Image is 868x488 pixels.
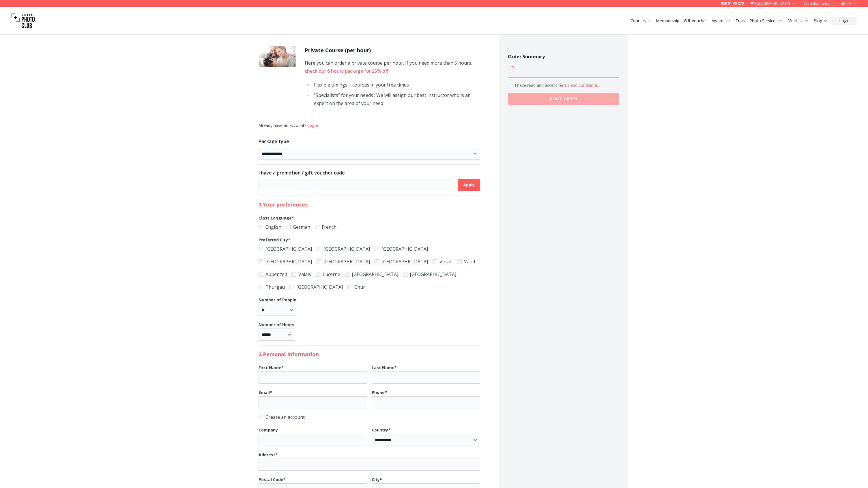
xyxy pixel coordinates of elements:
[375,258,428,266] label: [GEOGRAPHIC_DATA]
[457,259,462,264] input: Vaud
[259,259,263,264] input: [GEOGRAPHIC_DATA]
[259,459,480,471] input: Address*
[259,245,312,253] label: [GEOGRAPHIC_DATA]
[558,82,599,88] button: Accept termsI have read and accept
[259,138,480,145] h3: Package type
[291,272,296,277] input: Valais
[259,225,263,229] input: English
[317,259,321,264] input: [GEOGRAPHIC_DATA]
[682,17,709,25] button: Gift Voucher
[259,365,284,370] b: First Name *
[316,270,340,278] label: Lucerne
[259,123,480,128] div: Already have an account?
[515,82,558,88] span: I have read and accept
[286,223,310,231] label: German
[316,272,320,277] input: Lucerne
[259,415,263,419] input: Create an account
[291,270,311,278] label: Valais
[721,1,744,6] a: 058 51 00 270
[749,18,783,24] a: Photo Services
[289,285,294,289] input: [GEOGRAPHIC_DATA]
[259,283,285,291] label: Thurgau
[372,390,387,395] b: Phone *
[347,283,365,291] label: Chur
[259,329,294,341] select: Number of Hours
[656,18,679,24] a: Membership
[787,18,809,24] a: Meet Us
[259,169,480,176] h3: I have a promotion / gift voucher code
[433,259,437,264] input: Vinzel
[259,452,278,457] b: Address *
[259,413,480,421] label: Create an account
[372,371,480,384] input: Last Name*
[259,247,263,251] input: [GEOGRAPHIC_DATA]
[259,272,263,277] input: Appenzell
[345,272,349,277] input: [GEOGRAPHIC_DATA]
[259,434,367,446] input: Company
[375,247,379,251] input: [GEOGRAPHIC_DATA]
[372,477,382,482] b: City *
[259,304,296,316] select: Number of People
[550,96,577,102] b: PLACE ORDER
[259,396,367,408] input: Email*
[347,285,352,289] input: Chur
[372,365,397,370] b: Last Name *
[259,223,281,231] label: English
[811,17,830,25] button: Blog
[317,258,370,266] label: [GEOGRAPHIC_DATA]
[317,245,370,253] label: [GEOGRAPHIC_DATA]
[403,272,407,277] input: [GEOGRAPHIC_DATA]
[259,390,272,395] b: Email *
[315,223,336,231] label: French
[508,53,619,60] h4: Order Summary
[733,17,747,25] button: Trips
[403,270,456,278] label: [GEOGRAPHIC_DATA]
[458,179,480,191] button: Apply
[375,245,428,253] label: [GEOGRAPHIC_DATA]
[785,17,811,25] button: Meet Us
[463,182,475,188] b: Apply
[315,225,319,229] input: French
[259,297,296,303] b: Number of People
[286,225,291,229] input: German
[508,93,619,105] button: PLACE ORDER
[317,247,321,251] input: [GEOGRAPHIC_DATA]
[654,17,682,25] button: Membership
[305,68,390,74] a: check our 6 hours package for 25% off:
[259,477,286,482] b: Postal Code *
[312,91,480,107] li: “Specialists” for your needs : We will assign our best instructor who is an expert on the area of...
[259,46,295,67] img: Private Course (per hour)
[457,258,475,266] label: Vaud
[375,259,379,264] input: [GEOGRAPHIC_DATA]
[12,9,35,32] img: Swiss photo club
[305,46,480,54] h1: Private Course (per hour)
[305,59,480,107] div: Here you can order a private course per hour. If you need more than 5 hours ,
[508,83,512,87] input: Accept terms
[747,17,785,25] button: Photo Services
[628,17,654,25] button: Courses
[712,18,731,24] a: Awards
[259,427,278,433] b: Company
[433,258,452,266] label: Vinzel
[259,258,312,266] label: [GEOGRAPHIC_DATA]
[259,322,294,327] b: Number of Hours
[312,81,480,89] li: Flexible timings – courses in your free times
[259,270,287,278] label: Appenzell
[709,17,733,25] button: Awards
[736,18,745,24] a: Trips
[684,18,707,24] a: Gift Voucher
[259,215,294,221] b: Class Language *
[307,123,318,128] button: Login
[259,200,480,209] h2: 1. Your preferences
[259,371,367,384] input: First Name*
[345,270,398,278] label: [GEOGRAPHIC_DATA]
[259,350,480,358] h2: 2. Personal Information
[372,427,390,433] b: Country *
[259,285,263,289] input: Thurgau
[289,283,343,291] label: [GEOGRAPHIC_DATA]
[631,18,651,24] a: Courses
[832,17,856,25] button: Login
[813,18,828,24] a: Blog
[259,237,290,243] b: Preferred City *
[372,434,480,446] select: Country*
